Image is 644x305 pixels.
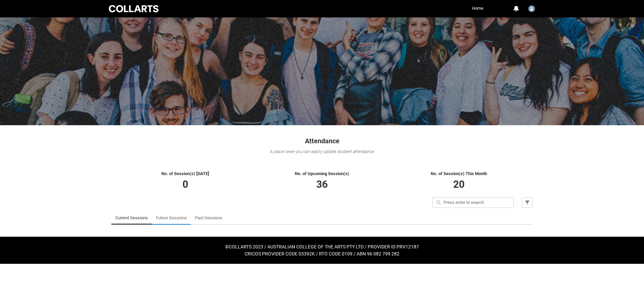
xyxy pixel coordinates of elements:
[152,211,191,225] li: Future Sessions
[432,197,514,208] input: Press enter to search
[522,197,533,208] button: Filter
[195,211,222,225] a: Past Sessions
[431,171,487,176] span: No. of Session(s) This Month
[111,148,533,155] div: A place were you can easily update student attendance
[156,211,187,225] a: Future Sessions
[161,171,209,176] span: No. of Session(s) [DATE]
[115,211,148,225] a: Current Sessions
[316,178,328,190] span: 36
[305,137,339,145] span: Attendance
[182,178,188,190] span: 0
[191,211,226,225] li: Past Sessions
[527,3,537,13] button: User Profile Faculty.ekelly
[295,171,349,176] span: No. of Upcoming Session(s)
[453,178,465,190] span: 20
[528,5,535,12] img: Faculty.ekelly
[470,3,485,13] a: Home
[111,211,152,225] li: Current Sessions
